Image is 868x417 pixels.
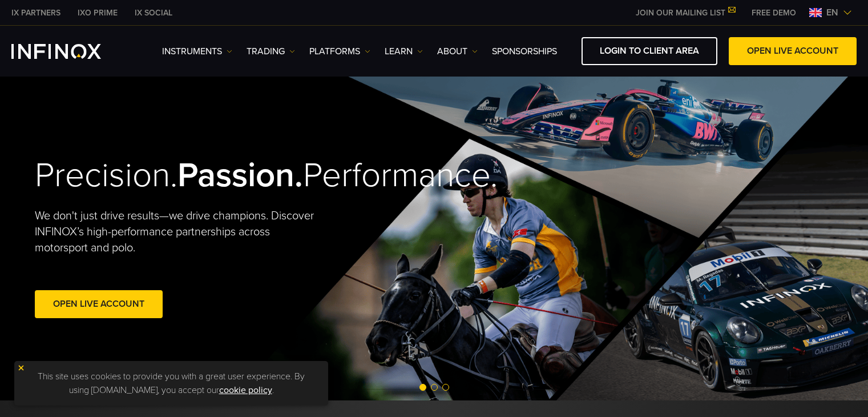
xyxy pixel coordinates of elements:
[162,45,232,58] a: Instruments
[35,208,322,256] p: We don't just drive results—we drive champions. Discover INFINOX’s high-performance partnerships ...
[822,6,843,19] span: en
[69,7,126,19] a: INFINOX
[627,8,743,18] a: JOIN OUR MAILING LIST
[3,7,69,19] a: INFINOX
[385,45,423,58] a: Learn
[582,37,717,65] a: LOGIN TO CLIENT AREA
[35,290,163,318] a: Open Live Account
[219,384,272,396] a: cookie policy
[20,367,322,400] p: This site uses cookies to provide you with a great user experience. By using [DOMAIN_NAME], you a...
[247,45,295,58] a: TRADING
[437,45,478,58] a: ABOUT
[309,45,370,58] a: PLATFORMS
[492,45,557,58] a: SPONSORSHIPS
[743,7,805,19] a: INFINOX MENU
[17,364,25,372] img: yellow close icon
[419,384,426,391] span: Go to slide 1
[11,44,128,59] a: INFINOX Logo
[35,155,394,197] h2: Precision. Performance.
[442,384,449,391] span: Go to slide 3
[431,384,438,391] span: Go to slide 2
[177,155,303,196] strong: Passion.
[126,7,181,19] a: INFINOX
[729,37,857,65] a: OPEN LIVE ACCOUNT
